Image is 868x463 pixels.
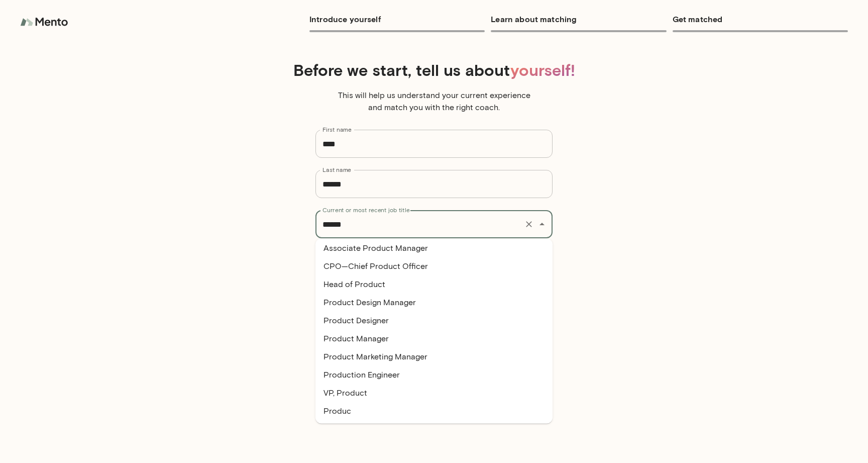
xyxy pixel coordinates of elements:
li: VP, Product [315,384,553,402]
label: First name [322,125,352,134]
button: Clear [522,217,536,231]
button: Close [535,217,549,231]
h6: Learn about matching [491,12,666,26]
span: yourself! [510,60,575,79]
img: logo [20,12,70,32]
li: Product Manager [315,330,553,348]
h6: Get matched [673,12,848,26]
label: Last name [322,165,351,174]
p: This will help us understand your current experience and match you with the right coach. [334,89,534,114]
li: Product Marketing Manager [315,348,553,366]
li: Produc [315,402,553,420]
li: Associate Product Manager [315,239,553,257]
li: Head of Product [315,275,553,294]
h6: Introduce yourself [309,12,485,26]
label: Current or most recent job title [322,206,409,214]
li: Product Design Manager [315,294,553,312]
li: Product Designer [315,312,553,330]
li: CPO—Chief Product Officer [315,257,553,275]
h4: Before we start, tell us about [56,60,812,79]
li: Production Engineer [315,366,553,384]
